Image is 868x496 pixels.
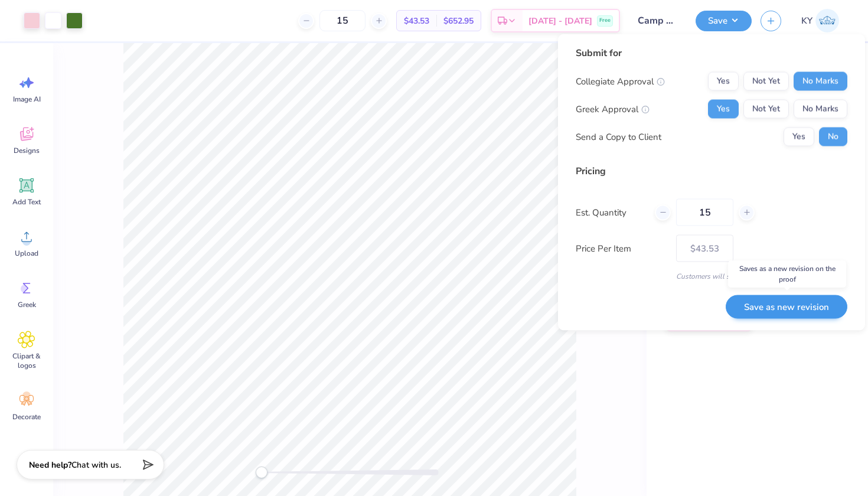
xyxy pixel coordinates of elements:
input: – – [676,199,733,226]
span: Designs [14,146,40,155]
button: No [819,128,847,146]
a: KY [796,9,844,32]
span: Upload [15,249,38,258]
button: Save [696,11,752,31]
div: Submit for [576,46,847,60]
span: Decorate [12,412,41,422]
label: Price Per Item [576,242,667,255]
span: Greek [18,300,36,309]
img: Kiersten York [815,9,839,32]
button: Yes [784,128,814,146]
button: No Marks [794,72,847,91]
span: Add Text [12,197,41,207]
button: No Marks [794,100,847,119]
span: Image AI [13,94,41,104]
span: $652.95 [443,15,474,27]
span: Chat with us. [71,459,121,471]
input: Untitled Design [629,9,687,32]
strong: Need help? [29,459,71,471]
button: Yes [708,72,739,91]
span: Clipart & logos [7,351,46,370]
div: Saves as a new revision on the proof [728,260,846,288]
span: [DATE] - [DATE] [528,15,592,27]
button: Save as new revision [726,295,847,319]
button: Not Yet [743,100,789,119]
div: Send a Copy to Client [576,130,661,143]
div: Pricing [576,164,847,178]
div: Greek Approval [576,102,650,116]
span: KY [801,14,812,28]
div: Collegiate Approval [576,74,665,88]
button: Not Yet [743,72,789,91]
label: Est. Quantity [576,205,646,219]
span: $43.53 [404,15,429,27]
button: Yes [708,100,739,119]
span: Free [599,17,611,25]
input: – – [319,10,366,31]
div: Customers will see this price on HQ. [576,271,847,282]
div: Accessibility label [256,466,267,478]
